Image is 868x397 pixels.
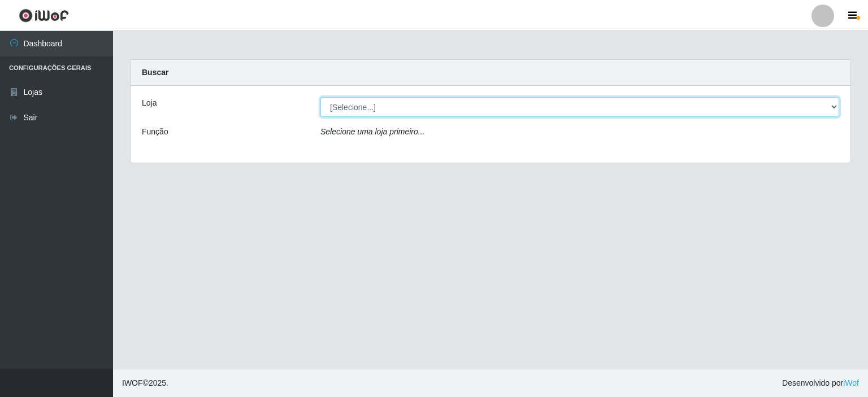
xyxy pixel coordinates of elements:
[122,378,143,387] span: IWOF
[122,377,168,389] span: © 2025 .
[142,126,168,138] label: Função
[782,377,859,389] span: Desenvolvido por
[142,68,168,77] strong: Buscar
[19,8,69,23] img: CoreUI Logo
[142,97,157,109] label: Loja
[843,378,859,387] a: iWof
[320,127,424,136] i: Selecione uma loja primeiro...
